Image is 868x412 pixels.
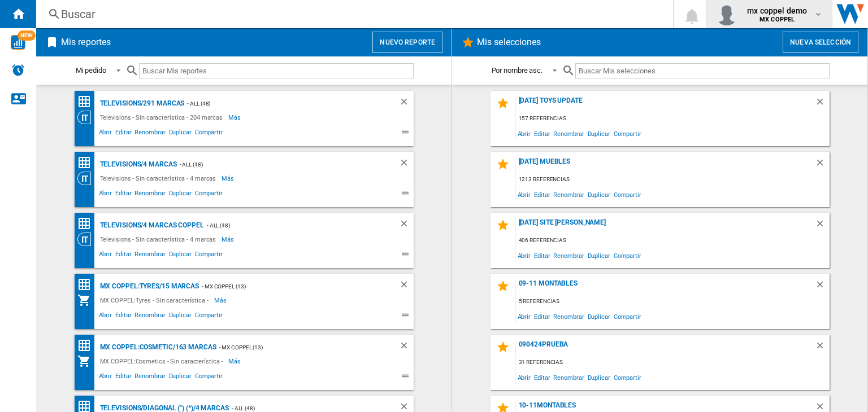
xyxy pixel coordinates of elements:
[516,356,830,370] div: 31 referencias
[516,248,533,263] span: Abrir
[199,279,376,293] div: - MX COPPEL (13)
[747,5,807,16] span: mx coppel demo
[612,248,643,263] span: Compartir
[516,187,533,202] span: Abrir
[97,371,114,384] span: Abrir
[59,32,113,53] h2: Mis reportes
[399,97,414,111] div: Borrar
[77,293,97,307] div: Mi colección
[586,370,612,385] span: Duplicar
[532,248,552,263] span: Editar
[97,188,114,201] span: Abrir
[97,279,199,293] div: MX COPPEL:Tyres/15 marcas
[97,127,114,141] span: Abrir
[516,340,815,356] div: 090424prueba
[167,371,193,384] span: Duplicar
[193,310,224,323] span: Compartir
[184,97,376,111] div: - ALL (48)
[167,249,193,262] span: Duplicar
[783,32,858,53] button: Nueva selección
[97,157,177,172] div: Televisions/4 marcas
[475,32,544,53] h2: Mis selecciones
[532,309,552,324] span: Editar
[552,370,585,385] span: Renombrar
[532,126,552,141] span: Editar
[114,249,133,262] span: Editar
[77,354,97,368] div: Mi colección
[193,249,224,262] span: Compartir
[815,218,830,234] div: Borrar
[552,187,585,202] span: Renombrar
[77,233,97,246] div: Visión Categoría
[61,6,644,22] div: Buscar
[532,187,552,202] span: Editar
[612,370,643,385] span: Compartir
[133,188,167,201] span: Renombrar
[815,97,830,112] div: Borrar
[815,157,830,173] div: Borrar
[77,156,97,170] div: Matriz de precios
[114,188,133,201] span: Editar
[77,111,97,124] div: Visión Categoría
[815,340,830,356] div: Borrar
[372,32,442,53] button: Nuevo reporte
[552,309,585,324] span: Renombrar
[11,35,25,50] img: wise-card.svg
[193,371,224,384] span: Compartir
[516,370,533,385] span: Abrir
[759,16,795,23] b: MX COPPEL
[167,127,193,141] span: Duplicar
[193,188,224,201] span: Compartir
[97,172,222,185] div: Televisions - Sin característica - 4 marcas
[516,126,533,141] span: Abrir
[815,279,830,295] div: Borrar
[552,248,585,263] span: Renombrar
[516,279,815,295] div: 09-11 MONTABLES
[97,111,229,124] div: Televisions - Sin característica - 204 marcas
[97,340,216,354] div: MX COPPEL:Cosmetic/163 marcas
[133,310,167,323] span: Renombrar
[177,157,376,172] div: - ALL (48)
[228,354,242,368] span: Más
[222,233,236,246] span: Más
[516,309,533,324] span: Abrir
[492,66,543,74] div: Por nombre asc.
[399,218,414,233] div: Borrar
[77,172,97,185] div: Visión Categoría
[612,187,643,202] span: Compartir
[139,63,414,78] input: Buscar Mis reportes
[516,218,815,234] div: [DATE] site [PERSON_NAME]
[77,217,97,231] div: Matriz de precios
[97,310,114,323] span: Abrir
[715,3,738,25] img: profile.jpg
[167,188,193,201] span: Duplicar
[612,309,643,324] span: Compartir
[516,295,830,309] div: 5 referencias
[516,157,815,173] div: [DATE] MUEBLES
[97,97,185,111] div: Televisions/291 marcas
[399,157,414,172] div: Borrar
[97,249,114,262] span: Abrir
[586,309,612,324] span: Duplicar
[552,126,585,141] span: Renombrar
[516,112,830,126] div: 157 referencias
[612,126,643,141] span: Compartir
[76,66,106,74] div: Mi pedido
[133,127,167,141] span: Renombrar
[133,249,167,262] span: Renombrar
[516,97,815,112] div: [DATE] toys update
[586,187,612,202] span: Duplicar
[77,278,97,292] div: Matriz de precios
[18,30,36,41] span: NEW
[77,95,97,109] div: Matriz de precios
[399,279,414,293] div: Borrar
[11,63,25,77] img: alerts-logo.svg
[575,63,829,78] input: Buscar Mis selecciones
[114,310,133,323] span: Editar
[532,370,552,385] span: Editar
[204,218,376,233] div: - ALL (48)
[97,354,229,368] div: MX COPPEL:Cosmetics - Sin característica -
[97,218,204,233] div: Televisions/4 marcas COPPEL
[133,371,167,384] span: Renombrar
[97,293,214,307] div: MX COPPEL:Tyres - Sin característica -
